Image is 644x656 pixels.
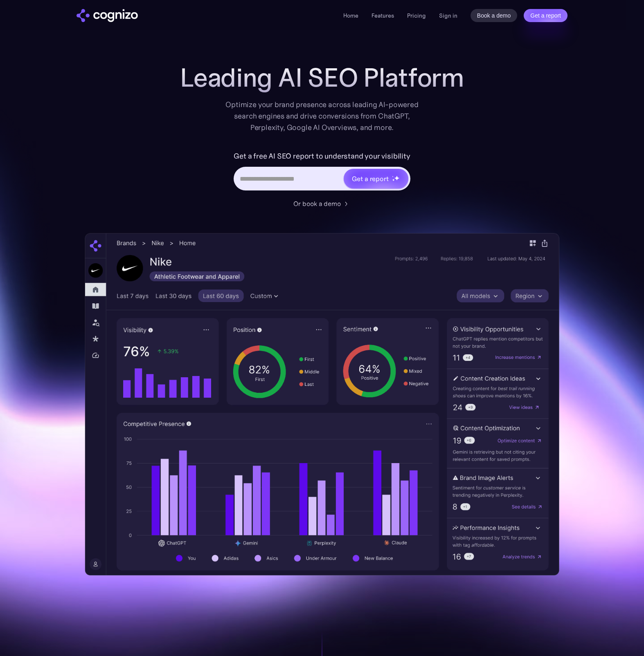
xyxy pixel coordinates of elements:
a: Sign in [439,11,457,20]
img: star [392,179,395,181]
a: Home [343,12,358,19]
a: Features [372,12,394,19]
a: Get a reportstarstarstar [343,168,409,189]
label: Get a free AI SEO report to understand your visibility [234,150,410,163]
div: Optimize your brand presence across leading AI-powered search engines and drive conversions from ... [221,99,423,133]
a: Get a report [524,9,567,22]
a: home [77,9,138,22]
img: star [392,176,393,177]
img: star [394,175,399,181]
a: Or book a demo [293,199,351,208]
form: Hero URL Input Form [234,150,410,195]
div: Or book a demo [293,199,341,208]
h1: Leading AI SEO Platform [180,63,464,92]
img: Cognizo AI visibility optimization dashboard [85,233,559,575]
a: Pricing [407,12,426,19]
div: Get a report [352,174,389,184]
img: cognizo logo [77,9,138,22]
a: Book a demo [471,9,518,22]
